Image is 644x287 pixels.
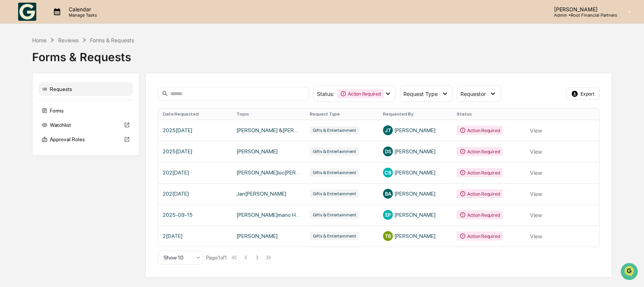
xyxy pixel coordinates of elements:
[5,145,51,159] a: 🔎Data Lookup
[158,225,232,247] td: 2[DATE]
[34,58,124,65] div: Start new chat
[158,108,232,120] th: Date Requested
[378,108,452,120] th: Requested By
[15,148,48,156] span: Data Lookup
[530,123,542,138] button: View
[90,37,134,43] div: Forms & Requests
[158,120,232,141] td: 2025[DATE]
[317,91,334,97] span: Status :
[457,126,503,135] div: Action Required
[383,147,393,156] div: DS
[452,108,525,120] th: Status
[383,189,447,199] div: [PERSON_NAME]
[232,183,305,204] td: Jan[PERSON_NAME]
[232,162,305,183] td: [PERSON_NAME]loc[PERSON_NAME]
[55,135,61,141] div: 🗄️
[16,58,29,71] img: 4531339965365_218c74b014194aa58b9b_72.jpg
[5,131,52,145] a: 🖐️Preclearance
[8,149,14,155] div: 🔎
[158,204,232,225] td: 2025-09-15
[383,231,447,241] div: [PERSON_NAME]
[383,125,447,135] div: [PERSON_NAME]
[67,103,99,109] span: [DATE] [DATE]
[457,189,503,198] div: Action Required
[63,103,65,109] span: •
[18,3,36,21] img: logo
[63,12,101,18] p: Manage Tasks
[530,144,542,159] button: View
[206,255,227,261] div: Page 1 of 1
[457,168,503,177] div: Action Required
[232,108,305,120] th: Topic
[52,131,97,145] a: 🗄️Attestations
[8,58,21,71] img: 1746055101610-c473b297-6a78-478c-a979-82029cc54cd1
[158,162,232,183] td: 202[DATE]
[8,96,20,108] img: Gabrielle Rosser
[53,167,91,173] a: Powered byPylon
[383,210,447,220] div: [PERSON_NAME]
[383,125,393,135] div: JT
[158,183,232,204] td: 202[DATE]
[15,134,49,142] span: Preclearance
[232,225,305,247] td: [PERSON_NAME]
[8,135,14,141] div: 🖐️
[403,91,438,97] span: Request Type
[34,65,104,71] div: We're available if you need us!
[232,204,305,225] td: [PERSON_NAME]mano Household
[32,37,46,43] div: Home
[232,120,305,141] td: [PERSON_NAME] &[PERSON_NAME]
[75,167,91,173] span: Pylon
[457,210,503,219] div: Action Required
[58,37,79,43] div: Reviews
[383,189,393,199] div: BA
[310,147,359,156] div: Gifts & Entertainment
[8,84,51,90] div: Past conversations
[39,118,133,132] div: Watchlist
[530,228,542,244] button: View
[305,108,378,120] th: Request Type
[32,44,612,64] div: Forms & Requests
[548,12,617,18] p: Admin • Root Financial Partners
[39,133,133,146] div: Approval Roles
[62,134,94,142] span: Attestations
[158,141,232,162] td: 2025[DATE]
[337,89,383,98] div: Action Required
[63,6,101,12] p: Calendar
[39,82,133,96] div: Requests
[310,232,359,240] div: Gifts & Entertainment
[548,6,617,12] p: [PERSON_NAME]
[457,147,503,156] div: Action Required
[383,168,447,177] div: [PERSON_NAME]
[117,82,137,91] button: See all
[383,210,393,220] div: EP
[460,91,486,97] span: Requestor
[530,165,542,180] button: View
[39,104,133,117] div: Forms
[232,141,305,162] td: [PERSON_NAME]
[383,168,393,177] div: CB
[8,16,137,28] p: How can we help?
[566,88,599,100] button: Export
[128,60,137,69] button: Start new chat
[457,231,503,241] div: Action Required
[310,126,359,134] div: Gifts & Entertainment
[383,231,393,241] div: TB
[310,211,359,219] div: Gifts & Entertainment
[530,207,542,222] button: View
[530,186,542,201] button: View
[383,147,447,156] div: [PERSON_NAME]
[23,103,61,109] span: [PERSON_NAME]
[310,190,359,198] div: Gifts & Entertainment
[620,262,640,282] iframe: Open customer support
[310,168,359,177] div: Gifts & Entertainment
